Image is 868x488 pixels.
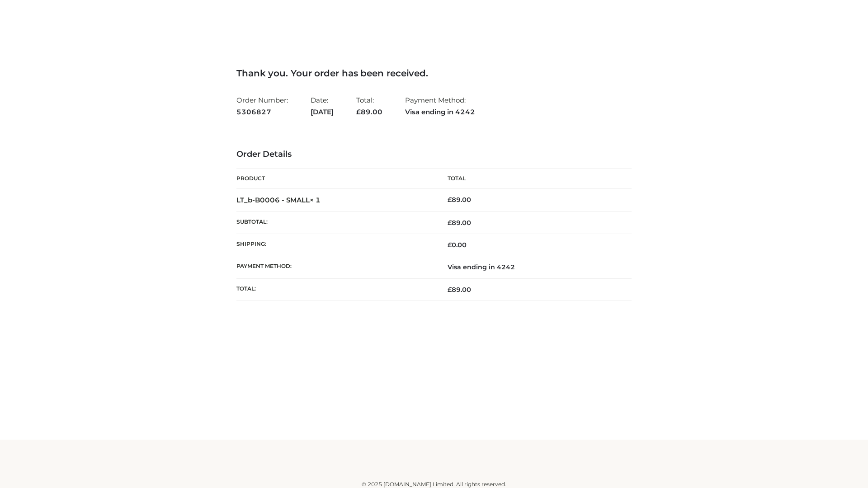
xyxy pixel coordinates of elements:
th: Shipping: [236,234,434,256]
li: Payment Method: [405,92,475,120]
bdi: 0.00 [448,241,467,249]
li: Total: [356,92,382,120]
li: Date: [311,92,334,120]
h3: Order Details [236,150,632,160]
span: £ [448,196,452,204]
h3: Thank you. Your order has been received. [236,68,632,79]
th: Total: [236,278,434,300]
bdi: 89.00 [448,196,471,204]
strong: [DATE] [311,106,334,118]
span: 89.00 [356,108,382,116]
th: Product [236,169,434,189]
li: Order Number: [236,92,288,120]
th: Subtotal: [236,211,434,234]
span: £ [448,286,452,294]
span: 89.00 [448,219,471,227]
span: £ [448,219,452,227]
span: 89.00 [448,286,471,294]
span: £ [448,241,452,249]
th: Total [434,169,632,189]
strong: LT_b-B0006 - SMALL [236,196,321,204]
th: Payment method: [236,256,434,278]
strong: × 1 [310,196,321,204]
strong: 5306827 [236,106,288,118]
strong: Visa ending in 4242 [405,106,475,118]
td: Visa ending in 4242 [434,256,632,278]
span: £ [356,108,361,116]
